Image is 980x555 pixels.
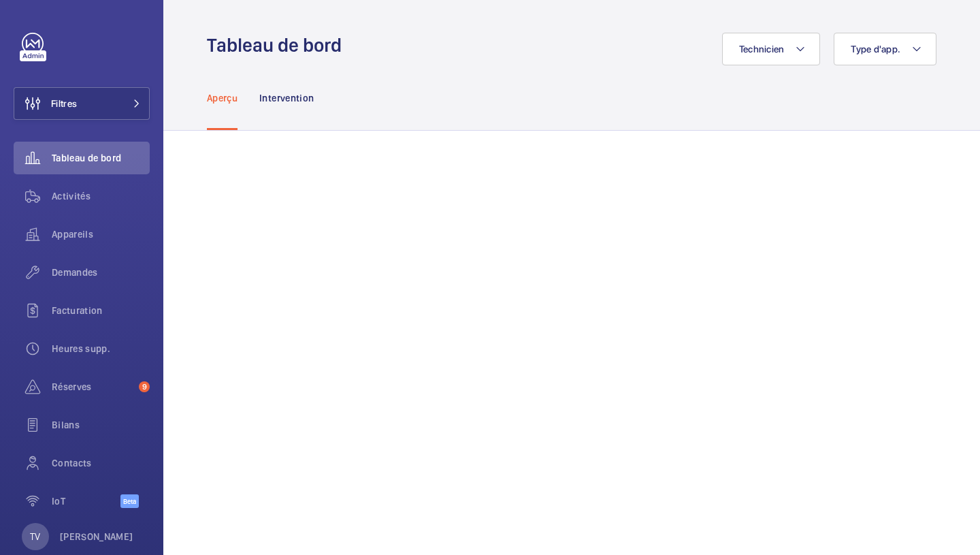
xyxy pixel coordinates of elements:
span: Facturation [52,304,150,317]
span: Appareils [52,227,150,241]
span: IoT [52,494,120,508]
p: Aperçu [207,91,238,105]
span: Réserves [52,380,133,394]
span: Bilans [52,418,150,432]
span: Demandes [52,266,150,279]
p: TV [30,530,40,543]
span: Filtres [51,97,77,110]
button: Type d'app. [834,33,936,65]
p: Intervention [259,91,314,105]
span: 9 [139,381,150,392]
p: [PERSON_NAME] [60,530,133,543]
span: Activités [52,189,150,203]
span: Beta [120,494,139,508]
span: Contacts [52,456,150,470]
button: Filtres [14,87,150,120]
span: Heures supp. [52,342,150,355]
span: Technicien [739,44,785,54]
span: Type d'app. [851,44,900,54]
span: Tableau de bord [52,151,150,165]
h1: Tableau de bord [207,33,350,58]
button: Technicien [722,33,821,65]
